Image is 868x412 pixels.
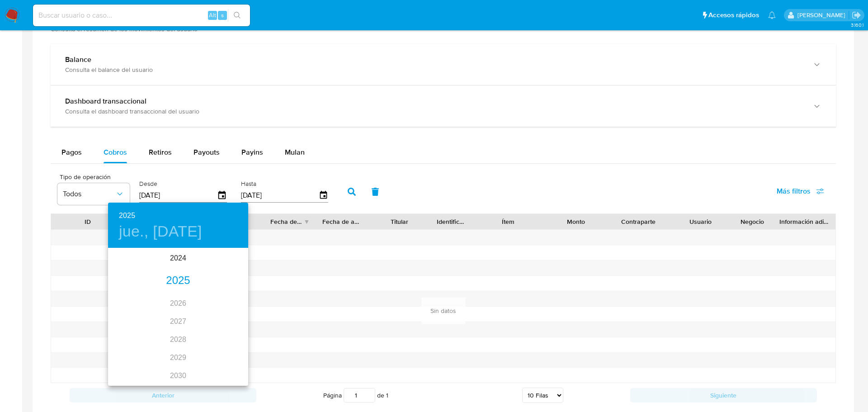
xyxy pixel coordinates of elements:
div: 2025 [108,272,248,290]
div: 2024 [108,249,248,267]
button: 2025 [119,209,135,222]
button: jue., [DATE] [119,222,202,241]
